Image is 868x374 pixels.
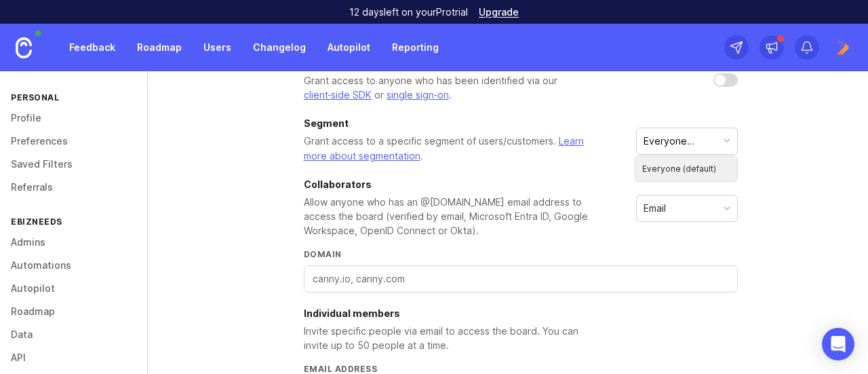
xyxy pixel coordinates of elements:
[304,73,602,102] div: Grant access to anyone who has been identified via our or .
[479,7,519,17] a: Upgrade
[304,134,602,164] div: Grant access to a specific segment of users/customers. .
[313,272,729,286] input: canny.io, canny.com
[304,135,584,162] a: Learn more about segmentation
[644,201,666,216] div: Email
[304,119,602,128] div: Segment
[830,35,854,60] img: Admin Ebizneeds
[304,324,602,352] div: Invite specific people via email to access the board. You can invite up to 50 people at a time.
[304,248,738,260] label: Domain
[384,35,447,60] a: Reporting
[319,35,378,60] a: Autopilot
[195,35,239,60] a: Users
[349,5,468,19] p: 12 days left on your Pro trial
[304,89,372,100] a: client‑side SDK
[61,35,123,60] a: Feedback
[16,37,32,58] img: Canny Home
[304,195,602,238] div: Allow anyone who has an @[DOMAIN_NAME] email address to access the board (verified by email, Micr...
[129,35,190,60] a: Roadmap
[635,156,737,181] li: Everyone (default)
[304,180,602,189] div: Collaborators
[304,309,602,318] div: Individual members
[387,89,449,100] a: single sign‑on
[822,328,854,360] div: Open Intercom Messenger
[245,35,314,60] a: Changelog
[644,134,718,149] div: Everyone (default)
